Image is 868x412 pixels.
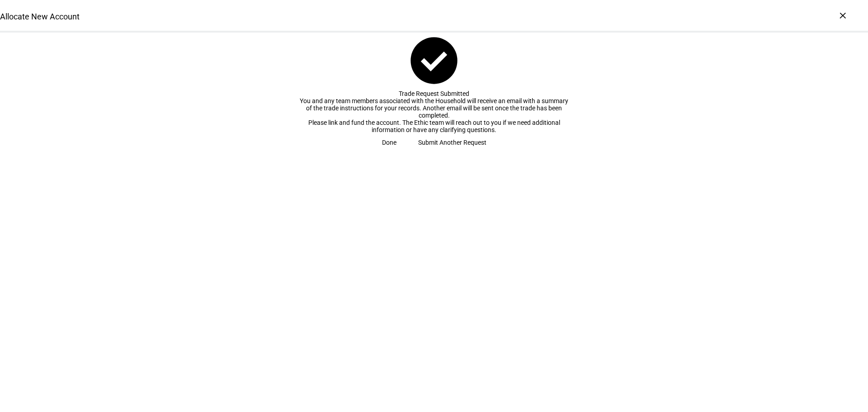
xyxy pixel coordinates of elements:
span: Submit Another Request [418,133,486,152]
span: Done [382,133,396,152]
button: Submit Another Request [407,133,497,152]
div: Please link and fund the account. The Ethic team will reach out to you if we need additional info... [298,119,570,133]
mat-icon: check_circle [406,33,462,89]
button: Done [371,133,407,152]
div: You and any team members associated with the Household will receive an email with a summary of th... [298,97,570,119]
div: × [835,8,850,23]
div: Trade Request Submitted [298,90,570,97]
